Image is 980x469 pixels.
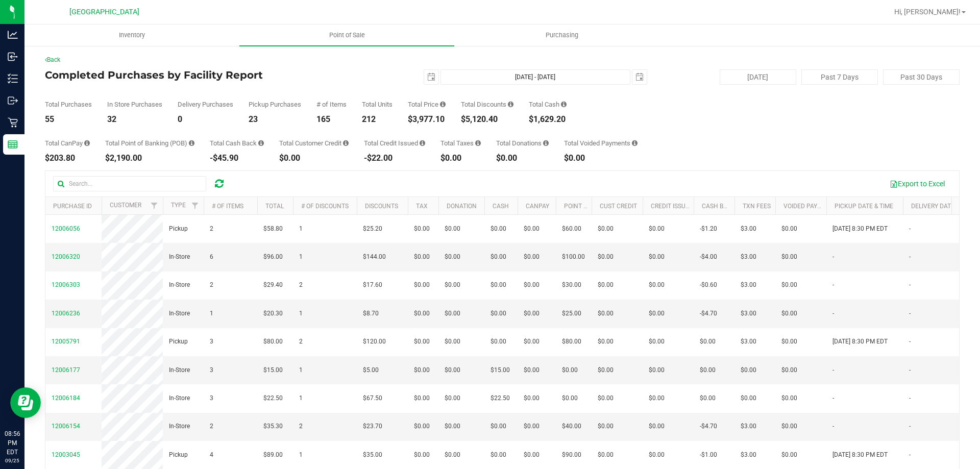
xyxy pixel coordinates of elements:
span: $0.00 [781,365,797,375]
div: Total Credit Issued [364,140,425,146]
p: 08:56 PM EDT [5,429,20,457]
span: 2 [210,224,213,234]
input: Search... [53,176,206,191]
a: Point of Sale [239,24,454,46]
span: $96.00 [263,252,283,262]
span: In-Store [169,365,190,375]
span: select [424,70,438,84]
span: 3 [210,393,213,403]
span: $89.00 [263,450,283,460]
span: 12006154 [52,423,80,430]
span: $0.00 [414,309,430,318]
span: $0.00 [491,309,506,318]
div: $3,977.10 [408,115,446,124]
div: $0.00 [564,154,638,162]
span: In-Store [169,422,190,431]
span: $15.00 [263,365,283,375]
span: $80.00 [263,337,283,347]
span: $30.00 [562,280,581,290]
span: 3 [210,365,213,375]
span: $8.70 [363,309,379,318]
iframe: Resource center [10,387,41,418]
div: 165 [316,115,347,124]
i: Sum of the successful, non-voided point-of-banking payment transactions, both via payment termina... [189,140,194,146]
inline-svg: Reports [8,139,18,150]
span: Hi, [PERSON_NAME]! [894,8,961,16]
a: Point of Banking (POB) [564,203,636,210]
span: - [832,280,834,290]
i: Sum of the successful, non-voided cash payment transactions for all purchases in the date range. ... [561,101,567,108]
span: $100.00 [562,252,585,262]
span: 12005791 [52,338,80,345]
span: $25.20 [363,224,382,234]
a: Back [45,56,60,63]
span: $5.00 [363,365,379,375]
span: $20.30 [263,309,283,318]
a: Credit Issued [651,203,693,210]
span: 1 [299,309,303,318]
span: $3.00 [741,280,756,290]
span: - [909,252,911,262]
span: In-Store [169,393,190,403]
a: Donation [447,203,477,210]
span: -$4.70 [700,422,717,431]
a: Discounts [365,203,398,210]
span: $3.00 [741,337,756,347]
div: Total Donations [496,140,549,146]
span: $0.00 [598,422,614,431]
div: $203.80 [45,154,90,162]
span: $0.00 [491,422,506,431]
span: 2 [299,280,303,290]
div: -$45.90 [210,154,264,162]
span: $29.40 [263,280,283,290]
span: $0.00 [649,393,665,403]
span: $0.00 [598,393,614,403]
span: $0.00 [598,280,614,290]
i: Sum of the discount values applied to the all purchases in the date range. [508,101,513,108]
div: 23 [249,115,301,124]
div: In Store Purchases [107,101,162,108]
span: $0.00 [445,337,460,347]
a: CanPay [526,203,549,210]
span: $0.00 [491,337,506,347]
span: 3 [210,337,213,347]
span: 12006303 [52,281,80,288]
span: $0.00 [781,224,797,234]
span: $40.00 [562,422,581,431]
span: $0.00 [524,280,540,290]
span: $0.00 [524,393,540,403]
div: Total Point of Banking (POB) [105,140,194,146]
span: $0.00 [524,422,540,431]
span: $0.00 [649,422,665,431]
div: Total Price [408,101,446,108]
div: Total Taxes [440,140,481,146]
span: - [832,365,834,375]
span: $0.00 [700,365,716,375]
inline-svg: Analytics [8,30,18,40]
span: $60.00 [562,224,581,234]
a: Pickup Date & Time [835,203,893,210]
span: 2 [299,337,303,347]
span: In-Store [169,280,190,290]
a: # of Items [212,203,243,210]
div: $0.00 [279,154,349,162]
span: 1 [299,252,303,262]
span: 2 [210,280,213,290]
span: $35.30 [263,422,283,431]
button: Past 30 Days [883,69,960,85]
span: [DATE] 8:30 PM EDT [832,224,888,234]
span: Pickup [169,224,188,234]
span: $90.00 [562,450,581,460]
span: [DATE] 8:30 PM EDT [832,450,888,460]
span: $0.00 [445,252,460,262]
div: 0 [178,115,233,124]
span: $0.00 [649,224,665,234]
span: $144.00 [363,252,386,262]
a: Cash Back [702,203,736,210]
span: 1 [299,450,303,460]
div: Total Voided Payments [564,140,638,146]
span: - [832,309,834,318]
span: $0.00 [414,252,430,262]
inline-svg: Retail [8,117,18,128]
a: Txn Fees [743,203,771,210]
